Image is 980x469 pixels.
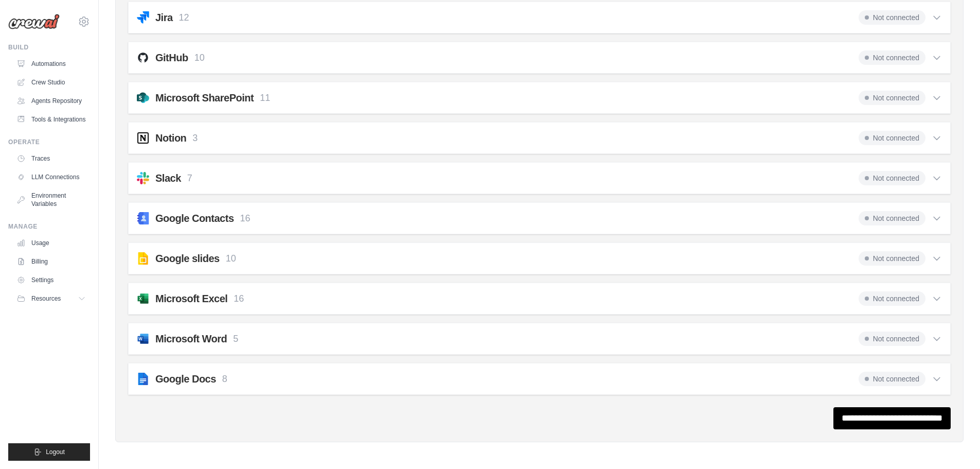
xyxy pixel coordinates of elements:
[8,443,90,461] button: Logout
[155,131,186,145] h2: Notion
[12,187,90,212] a: Environment Variables
[12,290,90,307] button: Resources
[859,332,925,346] span: Not connected
[12,253,90,270] a: Billing
[859,10,925,25] span: Not connected
[234,292,244,306] p: 16
[179,11,189,25] p: 12
[194,51,205,65] p: 10
[137,92,149,104] img: svg+xml;base64,PHN2ZyB4bWxucz0iaHR0cDovL3d3dy53My5vcmcvMjAwMC9zdmciIGZpbGw9Im5vbmUiIHZpZXdCb3g9Ij...
[137,11,149,24] img: jira.svg
[859,171,925,185] span: Not connected
[12,150,90,167] a: Traces
[8,138,90,146] div: Operate
[192,131,198,145] p: 3
[155,291,227,306] h2: Microsoft Excel
[46,448,65,456] span: Logout
[8,43,90,51] div: Build
[859,211,925,225] span: Not connected
[859,251,925,266] span: Not connected
[859,131,925,145] span: Not connected
[859,50,925,65] span: Not connected
[12,74,90,91] a: Crew Studio
[240,212,251,225] p: 16
[12,56,90,72] a: Automations
[12,93,90,109] a: Agents Repository
[12,169,90,185] a: LLM Connections
[155,171,181,185] h2: Slack
[12,111,90,128] a: Tools & Integrations
[187,171,192,185] p: 7
[155,211,234,225] h2: Google Contacts
[260,91,270,105] p: 11
[12,235,90,251] a: Usage
[137,212,149,224] img: svg+xml;base64,PHN2ZyB4bWxucz0iaHR0cDovL3d3dy53My5vcmcvMjAwMC9zdmciIHhtbDpzcGFjZT0icHJlc2VydmUiIH...
[8,222,90,231] div: Manage
[155,10,173,25] h2: Jira
[859,291,925,306] span: Not connected
[137,292,149,305] img: svg+xml;base64,PHN2ZyB4bWxucz0iaHR0cDovL3d3dy53My5vcmcvMjAwMC9zdmciIHZpZXdCb3g9IjAgMCAzMiAzMiI+PG...
[137,333,149,345] img: svg+xml;base64,PHN2ZyB4bWxucz0iaHR0cDovL3d3dy53My5vcmcvMjAwMC9zdmciIHZpZXdCb3g9IjAgMCAzMiAzMiI+PG...
[155,50,188,65] h2: GitHub
[222,372,227,386] p: 8
[155,332,227,346] h2: Microsoft Word
[226,252,236,266] p: 10
[233,332,238,346] p: 5
[155,251,220,266] h2: Google slides
[137,172,149,184] img: slack.svg
[137,132,149,144] img: svg+xml;base64,PHN2ZyB4bWxucz0iaHR0cDovL3d3dy53My5vcmcvMjAwMC9zdmciIGZpbGw9Im5vbmUiIHZpZXdCb3g9Ij...
[137,252,149,265] img: svg+xml;base64,PHN2ZyB4bWxucz0iaHR0cDovL3d3dy53My5vcmcvMjAwMC9zdmciIHhtbDpzcGFjZT0icHJlc2VydmUiIH...
[12,272,90,288] a: Settings
[137,51,149,64] img: github.svg
[8,14,60,29] img: Logo
[137,373,149,385] img: svg+xml;base64,PHN2ZyB4bWxucz0iaHR0cDovL3d3dy53My5vcmcvMjAwMC9zdmciIHhtbDpzcGFjZT0icHJlc2VydmUiIH...
[31,294,61,303] span: Resources
[859,372,925,386] span: Not connected
[155,91,254,105] h2: Microsoft SharePoint
[859,91,925,105] span: Not connected
[155,372,216,386] h2: Google Docs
